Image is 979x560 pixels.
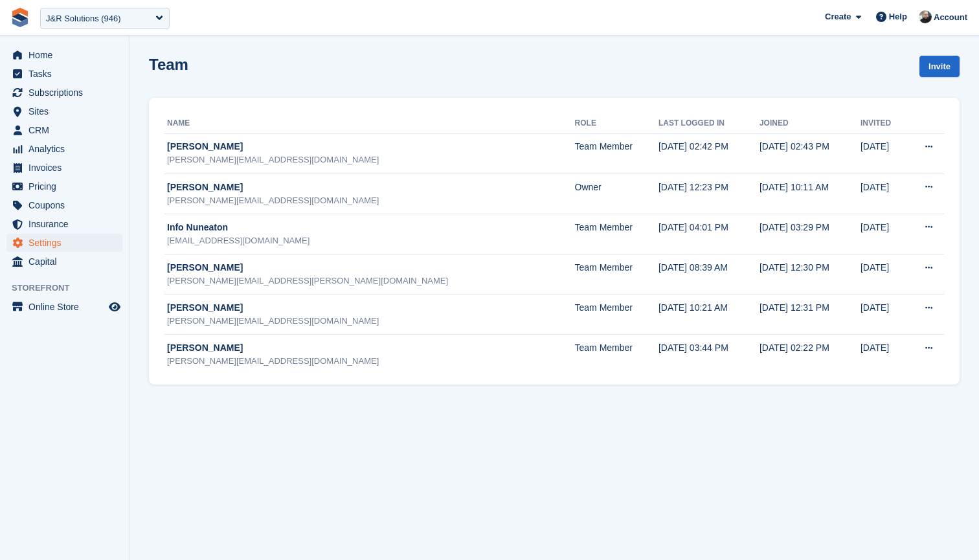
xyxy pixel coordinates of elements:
[167,261,575,274] div: [PERSON_NAME]
[167,194,575,207] div: [PERSON_NAME][EMAIL_ADDRESS][DOMAIN_NAME]
[6,215,122,233] a: menu
[10,8,30,27] img: stora-icon-8386f47178a22dfd0bd8f6a31ec36ba5ce8667c1dd55bd0f319d3a0aa187defe.svg
[861,133,905,174] td: [DATE]
[919,10,932,23] img: Tom Huddleston
[6,121,122,139] a: menu
[28,46,106,64] span: Home
[167,274,575,287] div: [PERSON_NAME][EMAIL_ADDRESS][PERSON_NAME][DOMAIN_NAME]
[6,102,122,120] a: menu
[575,335,658,375] td: Team Member
[6,298,122,316] a: menu
[6,177,122,196] a: menu
[575,254,658,294] td: Team Member
[760,335,861,375] td: [DATE] 02:22 PM
[167,181,575,194] div: [PERSON_NAME]
[28,121,106,139] span: CRM
[28,215,106,233] span: Insurance
[28,84,106,102] span: Subscriptions
[149,56,188,73] h1: Team
[861,335,905,375] td: [DATE]
[658,113,760,134] th: Last logged in
[575,133,658,174] td: Team Member
[760,295,861,335] td: [DATE] 12:31 PM
[167,221,575,234] div: Info Nuneaton
[760,214,861,254] td: [DATE] 03:29 PM
[6,46,122,64] a: menu
[861,254,905,294] td: [DATE]
[760,133,861,174] td: [DATE] 02:43 PM
[889,10,907,23] span: Help
[6,234,122,252] a: menu
[760,113,861,134] th: Joined
[12,282,129,295] span: Storefront
[6,65,122,83] a: menu
[861,174,905,214] td: [DATE]
[167,341,575,355] div: [PERSON_NAME]
[167,140,575,153] div: [PERSON_NAME]
[167,234,575,247] div: [EMAIL_ADDRESS][DOMAIN_NAME]
[167,301,575,315] div: [PERSON_NAME]
[6,159,122,177] a: menu
[658,295,760,335] td: [DATE] 10:21 AM
[6,140,122,158] a: menu
[107,299,122,315] a: Preview store
[6,84,122,102] a: menu
[575,214,658,254] td: Team Member
[164,113,575,134] th: Name
[28,102,106,120] span: Sites
[28,196,106,214] span: Coupons
[861,295,905,335] td: [DATE]
[575,174,658,214] td: Owner
[861,214,905,254] td: [DATE]
[6,196,122,214] a: menu
[28,65,106,83] span: Tasks
[658,174,760,214] td: [DATE] 12:23 PM
[760,174,861,214] td: [DATE] 10:11 AM
[46,12,121,25] div: J&R Solutions (946)
[575,113,658,134] th: Role
[919,56,960,77] a: Invite
[861,113,905,134] th: Invited
[658,335,760,375] td: [DATE] 03:44 PM
[825,10,851,23] span: Create
[167,315,575,328] div: [PERSON_NAME][EMAIL_ADDRESS][DOMAIN_NAME]
[28,177,106,196] span: Pricing
[28,140,106,158] span: Analytics
[6,252,122,271] a: menu
[28,252,106,271] span: Capital
[28,298,106,316] span: Online Store
[167,355,575,368] div: [PERSON_NAME][EMAIL_ADDRESS][DOMAIN_NAME]
[658,214,760,254] td: [DATE] 04:01 PM
[658,133,760,174] td: [DATE] 02:42 PM
[167,153,575,166] div: [PERSON_NAME][EMAIL_ADDRESS][DOMAIN_NAME]
[760,254,861,294] td: [DATE] 12:30 PM
[28,159,106,177] span: Invoices
[575,295,658,335] td: Team Member
[658,254,760,294] td: [DATE] 08:39 AM
[28,234,106,252] span: Settings
[934,11,967,24] span: Account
